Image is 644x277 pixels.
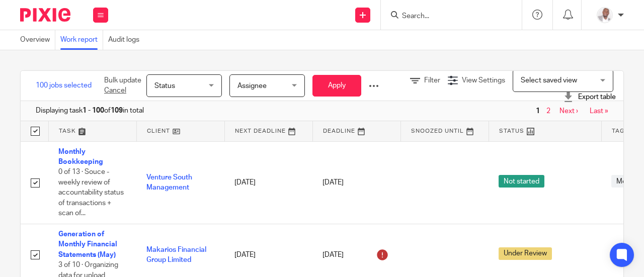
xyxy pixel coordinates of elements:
img: Pixie [20,8,70,22]
div: [DATE] [323,177,390,188]
a: Generation of Monthly Financial Statements (May) [58,231,117,258]
span: Not started [499,175,544,188]
span: Assignee [237,82,267,89]
span: Under Review [499,247,552,260]
a: Audit logs [108,30,144,50]
span: 0 of 13 · Souce - weekly review of accountability status of transactions + scan of... [58,168,124,217]
span: Displaying task of in total [36,106,144,116]
span: 100 jobs selected [36,80,92,90]
span: Status [154,82,175,89]
p: Bulk update [104,75,141,96]
span: Filter [424,77,440,84]
span: Tags [612,128,629,134]
a: Venture South Management [146,174,192,191]
td: [DATE] [224,141,312,224]
span: View Settings [462,77,505,84]
a: Work report [60,30,103,50]
div: Export table [563,92,616,102]
a: Overview [20,30,55,50]
img: Paul%20S%20-%20Picture.png [597,7,613,23]
b: 109 [111,107,123,114]
span: 1 [533,105,542,117]
div: [DATE] [323,247,390,263]
nav: pager [533,107,608,115]
button: Apply [312,75,361,97]
a: 2 [546,108,550,115]
a: Next › [559,108,578,115]
span: Select saved view [521,77,577,84]
a: Makarios Financial Group Limited [146,246,206,263]
a: Last » [590,108,608,115]
a: Cancel [104,87,126,94]
input: Search [401,12,492,21]
a: Monthly Bookkeeping [58,148,103,165]
b: 1 - 100 [83,107,104,114]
